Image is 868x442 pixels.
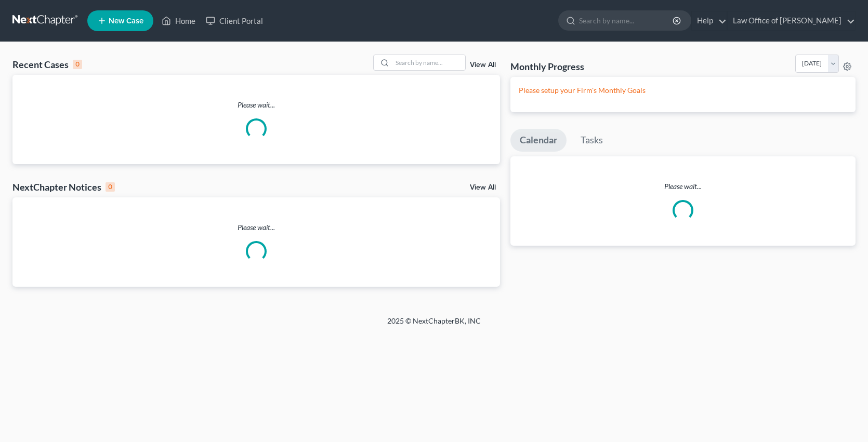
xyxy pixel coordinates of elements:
[73,60,82,69] div: 0
[728,11,855,30] a: Law Office of [PERSON_NAME]
[106,182,115,192] div: 0
[392,55,465,70] input: Search by name...
[470,184,496,191] a: View All
[201,11,268,30] a: Client Portal
[519,85,847,96] p: Please setup your Firm's Monthly Goals
[156,11,201,30] a: Home
[510,129,567,152] a: Calendar
[12,58,82,71] div: Recent Cases
[510,60,584,73] h3: Monthly Progress
[12,181,115,193] div: NextChapter Notices
[12,222,500,233] p: Please wait...
[571,129,612,152] a: Tasks
[138,316,730,334] div: 2025 © NextChapterBK, INC
[510,181,856,192] p: Please wait...
[579,11,674,30] input: Search by name...
[692,11,727,30] a: Help
[109,17,143,25] span: New Case
[470,61,496,69] a: View All
[12,100,500,110] p: Please wait...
